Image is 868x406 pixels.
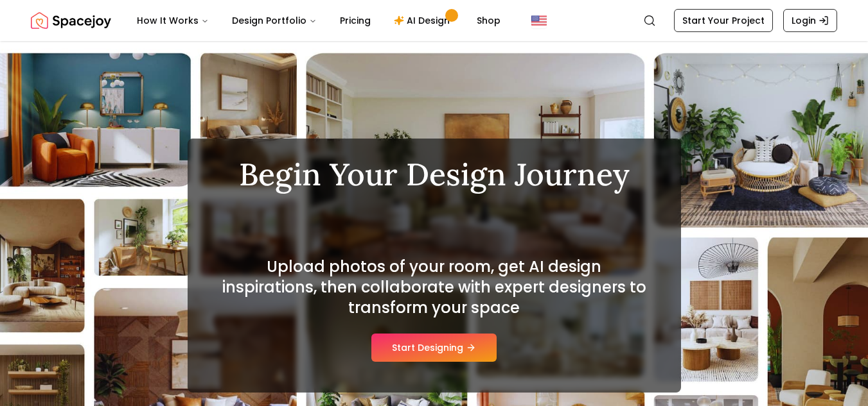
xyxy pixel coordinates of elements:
a: Spacejoy [31,8,111,33]
button: Design Portfolio [222,8,327,33]
button: How It Works [127,8,219,33]
a: Login [783,9,837,32]
img: United States [531,13,547,28]
img: Spacejoy Logo [31,8,111,33]
a: Shop [466,8,511,33]
h1: Begin Your Design Journey [218,159,650,190]
a: AI Design [384,8,464,33]
h2: Upload photos of your room, get AI design inspirations, then collaborate with expert designers to... [218,257,650,318]
nav: Main [127,8,511,33]
a: Pricing [330,8,381,33]
a: Start Your Project [674,9,773,32]
button: Start Designing [371,334,497,362]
